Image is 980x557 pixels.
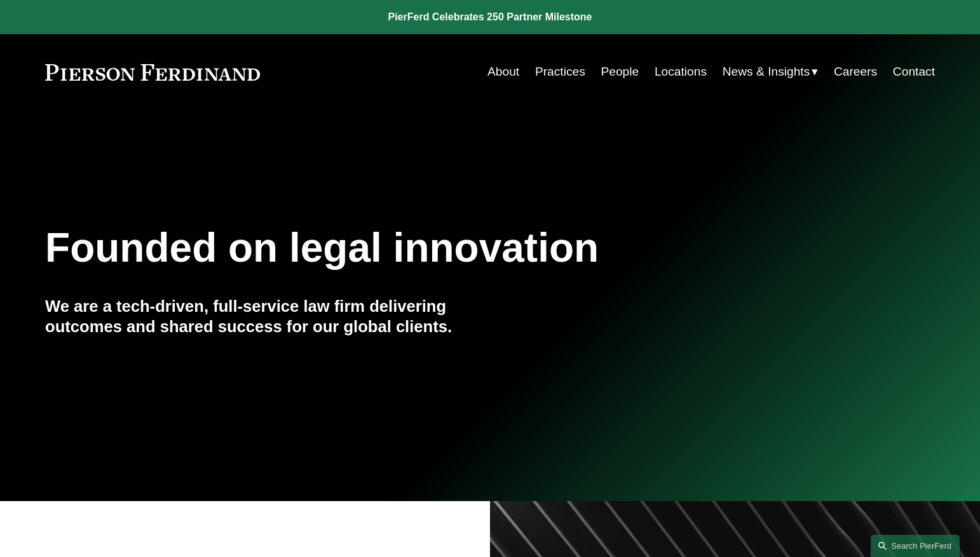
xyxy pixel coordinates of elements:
[601,60,639,84] a: People
[834,60,877,84] a: Careers
[45,225,787,271] h1: Founded on legal innovation
[871,535,960,557] a: Search this site
[723,60,819,84] a: folder dropdown
[893,60,935,84] a: Contact
[655,60,707,84] a: Locations
[45,296,490,337] h4: We are a tech-driven, full-service law firm delivering outcomes and shared success for our global...
[723,61,810,83] span: News & Insights
[535,60,585,84] a: Practices
[487,60,519,84] a: About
